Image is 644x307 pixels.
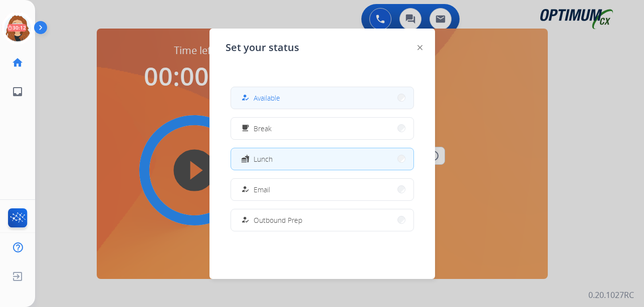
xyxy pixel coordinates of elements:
mat-icon: how_to_reg [241,94,249,102]
mat-icon: free_breakfast [241,124,249,133]
span: Lunch [254,154,273,164]
span: Available [254,93,280,103]
mat-icon: how_to_reg [241,216,249,224]
span: Set your status [226,41,299,55]
mat-icon: fastfood [241,155,249,163]
span: Break [254,123,272,134]
button: Lunch [231,148,413,170]
mat-icon: home [12,57,24,69]
img: close-button [417,45,422,50]
mat-icon: inbox [12,86,24,98]
button: Available [231,87,413,109]
button: Break [231,118,413,139]
span: Outbound Prep [254,215,302,225]
p: 0.20.1027RC [588,289,634,301]
button: Outbound Prep [231,209,413,231]
mat-icon: how_to_reg [241,185,249,194]
button: Email [231,179,413,200]
span: Email [254,184,270,195]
